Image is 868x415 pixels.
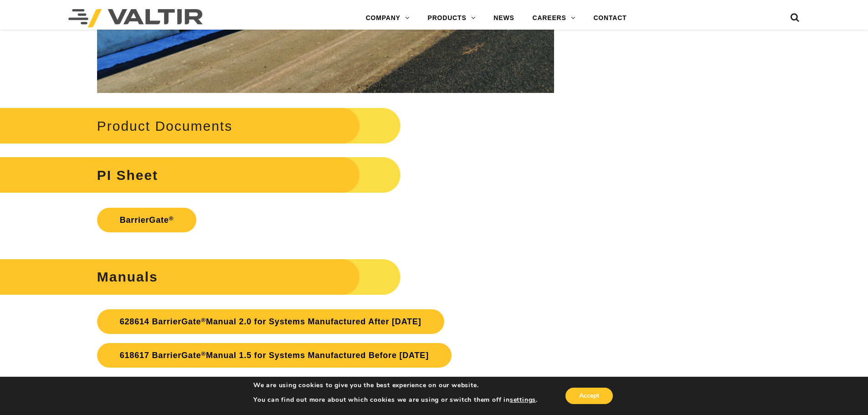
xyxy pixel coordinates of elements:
p: You can find out more about which cookies we are using or switch them off in . [253,396,538,404]
img: Valtir [68,9,203,27]
a: PRODUCTS [419,9,485,27]
button: settings [510,396,536,404]
button: Accept [565,388,613,404]
a: NEWS [484,9,523,27]
a: CONTACT [584,9,636,27]
strong: Manuals [97,269,158,284]
a: 618617 BarrierGate®Manual 1.5 for Systems Manufactured Before [DATE] [97,343,452,368]
a: CAREERS [524,9,585,27]
strong: PI Sheet [97,168,158,183]
a: COMPANY [357,9,419,27]
a: BarrierGate® [97,208,197,232]
sup: ® [201,350,206,357]
sup: ® [201,317,206,323]
p: We are using cookies to give you the best experience on our website. [253,381,538,389]
a: 628614 BarrierGate®Manual 2.0 for Systems Manufactured After [DATE] [97,309,444,334]
sup: ® [169,215,174,222]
